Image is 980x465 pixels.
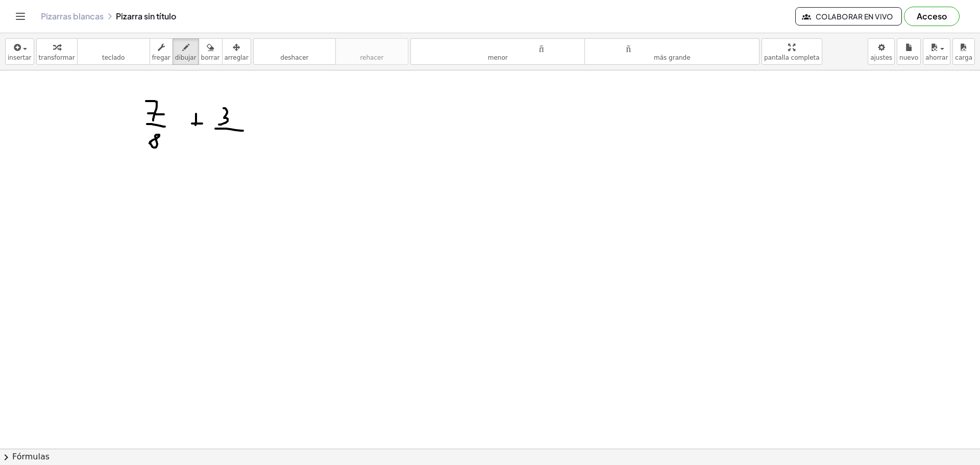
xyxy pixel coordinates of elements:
[280,54,308,61] font: deshacer
[5,38,34,65] button: insertar
[199,38,223,65] button: borrar
[923,38,950,65] button: ahorrar
[899,54,918,61] font: nuevo
[102,54,125,61] font: teclado
[955,54,972,61] font: carga
[413,42,583,52] font: tamaño_del_formato
[256,42,333,52] font: deshacer
[8,54,32,61] font: insertar
[12,452,50,461] font: Fórmulas
[897,38,921,65] button: nuevo
[225,54,249,61] font: arreglar
[952,38,975,65] button: carga
[80,42,148,52] font: teclado
[587,42,757,52] font: tamaño_del_formato
[201,54,220,61] font: borrar
[410,38,585,65] button: tamaño_del_formatomenor
[338,42,406,52] font: rehacer
[816,12,893,21] font: Colaborar en vivo
[868,38,895,65] button: ajustes
[904,7,960,26] button: Acceso
[488,54,508,61] font: menor
[917,11,947,21] font: Acceso
[795,7,902,26] button: Colaborar en vivo
[77,38,150,65] button: tecladoteclado
[870,54,892,61] font: ajustes
[654,54,691,61] font: más grande
[41,11,104,21] a: Pizarras blancas
[764,54,820,61] font: pantalla completa
[152,54,170,61] font: fregar
[173,38,199,65] button: dibujar
[584,38,759,65] button: tamaño_del_formatomás grande
[12,8,29,25] button: Cambiar navegación
[360,54,383,61] font: rehacer
[762,38,822,65] button: pantalla completa
[253,38,336,65] button: deshacerdeshacer
[36,38,78,65] button: transformar
[150,38,173,65] button: fregar
[222,38,251,65] button: arreglar
[175,54,197,61] font: dibujar
[335,38,408,65] button: rehacerrehacer
[925,54,948,61] font: ahorrar
[39,54,75,61] font: transformar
